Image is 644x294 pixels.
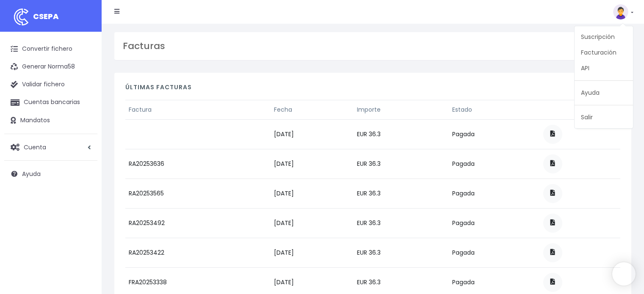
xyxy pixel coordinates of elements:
td: EUR 36.3 [354,119,448,149]
td: [DATE] [271,119,354,149]
th: Fecha [271,100,354,119]
a: Generar Norma58 [4,58,97,76]
span: Ayuda [22,170,41,178]
td: RA20253636 [125,149,271,179]
td: Pagada [449,149,540,179]
h4: Últimas facturas [125,84,620,95]
th: Factura [125,100,271,119]
td: EUR 36.3 [354,179,448,208]
th: Importe [354,100,448,119]
th: Estado [449,100,540,119]
td: EUR 36.3 [354,149,448,179]
img: logo [11,6,32,27]
span: Cuenta [24,143,46,151]
td: Pagada [449,238,540,267]
a: API [575,60,633,76]
a: Cuentas bancarias [4,93,97,111]
td: Pagada [449,208,540,238]
td: [DATE] [271,238,354,267]
a: Facturación [575,45,633,60]
a: Validar fichero [4,76,97,93]
span: CSEPA [33,11,59,22]
a: Mandatos [4,112,97,129]
td: [DATE] [271,149,354,179]
td: [DATE] [271,179,354,208]
td: Pagada [449,119,540,149]
td: Pagada [449,179,540,208]
td: EUR 36.3 [354,238,448,267]
a: Salir [575,110,633,125]
a: Suscripción [575,29,633,45]
td: [DATE] [271,208,354,238]
a: Cuenta [4,138,97,156]
a: Ayuda [575,85,633,101]
h3: Facturas [123,41,623,52]
td: RA20253422 [125,238,271,267]
a: Convertir fichero [4,40,97,58]
td: RA20253492 [125,208,271,238]
td: EUR 36.3 [354,208,448,238]
a: Ayuda [4,165,97,183]
td: RA20253565 [125,179,271,208]
img: profile [613,4,628,19]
